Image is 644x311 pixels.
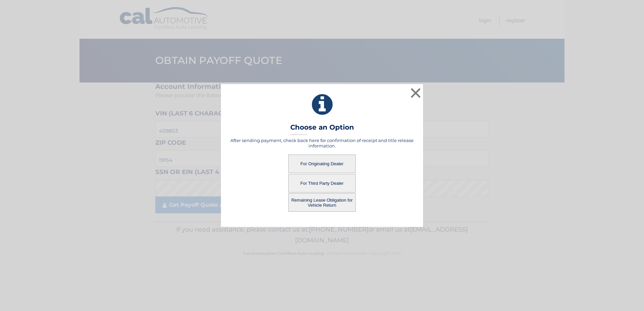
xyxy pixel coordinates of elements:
button: For Originating Dealer [288,154,356,173]
button: For Third Party Dealer [288,174,356,193]
h5: After sending payment, check back here for confirmation of receipt and title release information. [229,138,415,148]
h3: Choose an Option [290,123,354,135]
button: × [409,86,422,100]
button: Remaining Lease Obligation for Vehicle Return [288,193,356,212]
